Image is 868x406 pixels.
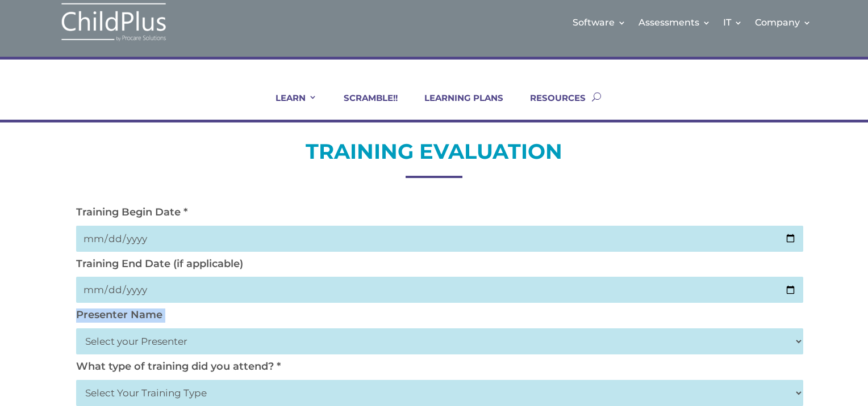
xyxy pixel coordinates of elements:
label: Training End Date (if applicable) [76,257,243,270]
label: Presenter Name [76,308,162,321]
h2: TRAINING EVALUATION [70,138,798,171]
a: LEARNING PLANS [410,92,503,120]
a: SCRAMBLE!! [329,92,398,120]
label: Training Begin Date * [76,206,187,218]
a: LEARN [261,92,317,120]
a: RESOURCES [516,92,586,120]
label: What type of training did you attend? * [76,360,281,373]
